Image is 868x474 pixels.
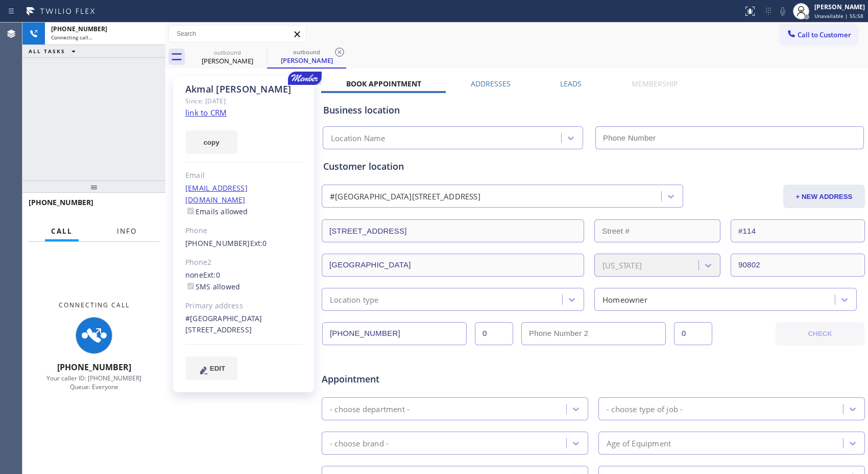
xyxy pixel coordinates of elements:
label: Membership [632,79,678,88]
button: CHECK [776,322,864,346]
input: Emails allowed [187,208,194,214]
div: - choose type of job - [607,403,683,415]
span: ALL TASKS [29,48,65,55]
input: Street # [594,219,720,242]
span: [PHONE_NUMBER] [51,25,107,33]
span: [PHONE_NUMBER] [57,362,131,373]
div: Phone2 [185,257,302,268]
input: Phone Number [595,126,864,149]
input: Search [169,26,306,42]
div: Akmal [PERSON_NAME] [185,83,302,95]
div: Customer location [323,160,863,173]
input: Address [322,219,584,242]
span: Ext: 0 [250,238,267,248]
div: #[GEOGRAPHIC_DATA][STREET_ADDRESS] [330,191,480,202]
div: none [185,269,302,293]
input: Ext. 2 [674,322,712,345]
span: Your caller ID: [PHONE_NUMBER] Queue: Everyone [46,374,141,391]
div: Business location [323,103,863,117]
span: Appointment [322,372,501,386]
div: #[GEOGRAPHIC_DATA][STREET_ADDRESS] [185,313,302,336]
div: [PERSON_NAME] [189,56,266,65]
span: Connecting Call [59,301,130,309]
div: outbound [268,48,345,56]
div: - choose brand - [330,437,389,449]
span: [PHONE_NUMBER] [29,197,93,207]
div: Primary address [185,300,302,312]
div: - choose department - [330,403,409,415]
label: Leads [560,79,582,88]
input: Ext. [475,322,513,345]
div: Age of Equipment [607,437,671,449]
button: Call [45,221,79,241]
div: [PERSON_NAME] [268,56,345,65]
a: link to CRM [185,107,227,118]
div: Homeowner [602,294,647,305]
a: [EMAIL_ADDRESS][DOMAIN_NAME] [185,183,248,205]
div: Akmal Akbar [268,46,345,67]
div: Akmal Akbar [189,46,266,69]
button: Info [111,221,143,241]
button: ALL TASKS [22,45,86,57]
span: Connecting call… [51,34,92,41]
span: Call [51,227,73,236]
span: EDIT [210,365,225,372]
button: + NEW ADDRESS [783,185,865,208]
span: Unavailable | 55:58 [814,12,863,19]
div: Location type [330,294,379,305]
input: City [322,254,584,277]
div: Location Name [331,132,385,144]
div: outbound [189,49,266,56]
span: Ext: 0 [203,270,220,280]
label: SMS allowed [185,282,240,291]
label: Book Appointment [346,79,421,88]
label: Emails allowed [185,207,248,216]
span: Call to Customer [798,30,851,39]
span: Info [117,227,137,236]
div: Phone [185,225,302,237]
div: Since: [DATE] [185,95,302,107]
div: Email [185,170,302,182]
input: ZIP [731,254,865,277]
button: EDIT [185,356,237,380]
input: Phone Number [322,322,467,345]
button: Call to Customer [780,25,858,44]
input: Phone Number 2 [521,322,666,345]
a: [PHONE_NUMBER] [185,238,250,248]
button: Mute [776,4,790,18]
label: Addresses [471,79,511,88]
input: SMS allowed [187,283,194,289]
div: [PERSON_NAME] [814,3,865,11]
button: copy [185,130,237,154]
input: Apt. # [731,219,865,242]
